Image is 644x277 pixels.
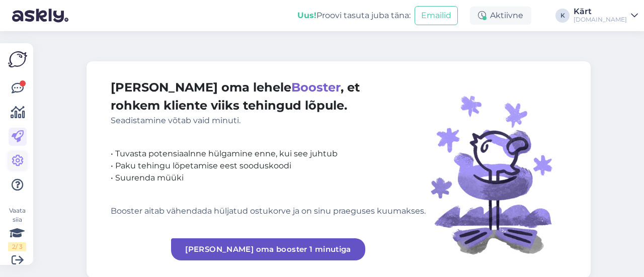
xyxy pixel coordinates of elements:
[574,8,638,24] a: Kärt[DOMAIN_NAME]
[111,205,426,217] div: Booster aitab vähendada hüljatud ostukorve ja on sinu praeguses kuumakses.
[8,206,26,251] div: Vaata siia
[574,8,627,16] div: Kärt
[111,148,426,160] div: • Tuvasta potensiaalnne hülgamine enne, kui see juhtub
[574,16,627,24] div: [DOMAIN_NAME]
[415,6,458,25] button: Emailid
[111,160,426,172] div: • Paku tehingu lõpetamise eest sooduskoodi
[297,10,411,22] div: Proovi tasuta juba täna:
[8,242,26,251] div: 2 / 3
[470,7,531,25] div: Aktiivne
[171,238,365,260] a: [PERSON_NAME] oma booster 1 minutiga
[426,78,567,260] img: illustration
[111,172,426,184] div: • Suurenda müüki
[8,51,27,67] img: Askly Logo
[291,80,341,95] span: Booster
[555,9,570,23] div: K
[111,78,426,127] div: [PERSON_NAME] oma lehele , et rohkem kliente viiks tehingud lõpule.
[111,115,426,127] div: Seadistamine võtab vaid minuti.
[297,11,316,20] b: Uus!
